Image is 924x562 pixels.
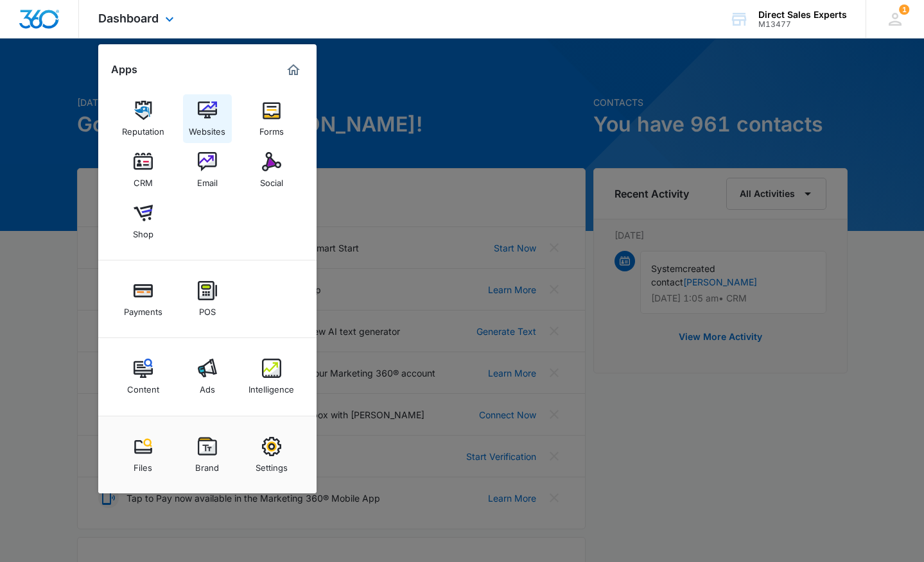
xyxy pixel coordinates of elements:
[247,352,296,401] a: Intelligence
[247,94,296,143] a: Forms
[195,456,219,473] div: Brand
[259,120,284,137] div: Forms
[256,456,288,473] div: Settings
[119,94,168,143] a: Reputation
[134,171,153,188] div: CRM
[183,275,232,323] a: POS
[758,20,847,29] div: account id
[183,94,232,143] a: Websites
[133,223,153,239] div: Shop
[111,64,137,76] h2: Apps
[119,197,168,246] a: Shop
[758,10,847,20] div: account name
[200,378,215,395] div: Ads
[197,171,218,188] div: Email
[134,456,152,473] div: Files
[183,146,232,194] a: Email
[199,300,216,317] div: POS
[124,300,162,317] div: Payments
[122,120,164,137] div: Reputation
[189,120,225,137] div: Websites
[127,378,159,395] div: Content
[247,430,296,479] a: Settings
[119,430,168,479] a: Files
[183,430,232,479] a: Brand
[899,4,909,15] div: notifications count
[119,352,168,401] a: Content
[119,146,168,194] a: CRM
[98,12,159,25] span: Dashboard
[248,378,294,395] div: Intelligence
[899,4,909,15] span: 1
[119,275,168,323] a: Payments
[183,352,232,401] a: Ads
[260,171,283,188] div: Social
[283,60,304,80] a: Marketing 360® Dashboard
[247,146,296,194] a: Social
